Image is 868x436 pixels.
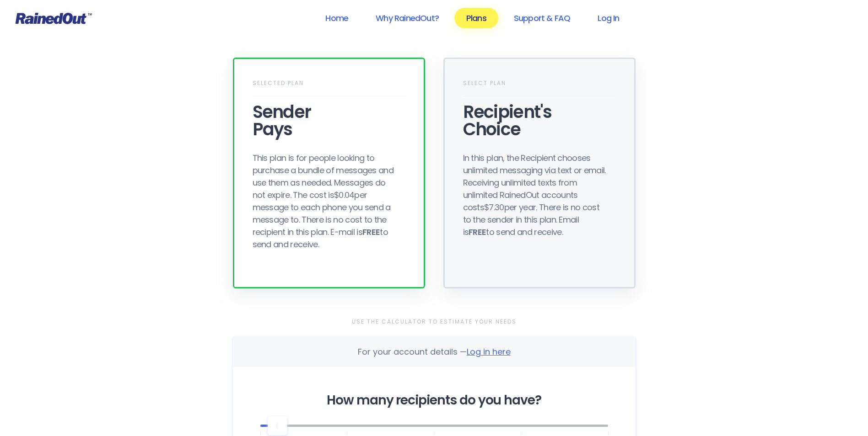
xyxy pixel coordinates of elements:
[463,103,616,138] div: Recipient's Choice
[233,58,425,288] div: Selected PlanSenderPaysThis plan is for people looking to purchase a bundle of messages and use t...
[502,8,582,28] a: Support & FAQ
[463,152,609,238] div: In this plan, the Recipient chooses unlimited messaging via text or email. Receiving unlimited te...
[253,77,405,96] div: Selected Plan
[463,77,616,96] div: Select Plan
[358,346,511,358] div: For your account details —
[253,103,405,138] div: Sender Pays
[586,8,631,28] a: Log In
[362,226,380,238] b: FREE
[313,8,360,28] a: Home
[233,316,636,328] div: Use the Calculator to Estimate Your Needs
[467,346,511,357] span: Log in here
[253,152,399,250] div: This plan is for people looking to purchase a bundle of messages and use them as needed. Messages...
[443,58,636,288] div: Select PlanRecipient'sChoiceIn this plan, the Recipient chooses unlimited messaging via text or e...
[469,226,486,238] b: FREE
[260,394,608,406] div: How many recipients do you have?
[454,8,498,28] a: Plans
[364,8,451,28] a: Why RainedOut?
